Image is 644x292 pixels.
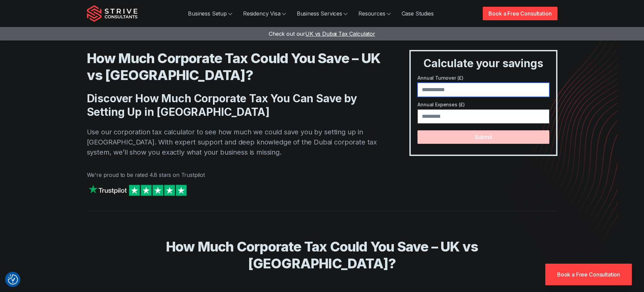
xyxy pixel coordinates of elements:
[183,7,238,20] a: Business Setup
[238,7,291,20] a: Residency Visa
[418,130,549,144] button: Submit
[305,30,375,37] span: UK vs Dubai Tax Calculator
[87,183,188,197] img: Strive on Trustpilot
[87,50,383,84] h1: How Much Corporate Tax Could You Save – UK vs [GEOGRAPHIC_DATA]?
[87,171,383,179] p: We're proud to be rated 4.8 stars on Trustpilot
[87,5,138,22] img: Strive Consultants
[269,30,375,37] a: Check out ourUK vs Dubai Tax Calculator
[418,74,549,81] label: Annual Turnover (£)
[87,92,383,119] h2: Discover How Much Corporate Tax You Can Save by Setting Up in [GEOGRAPHIC_DATA]
[87,127,383,157] p: Use our corporation tax calculator to see how much we could save you by setting up in [GEOGRAPHIC...
[106,238,539,272] h2: How Much Corporate Tax Could You Save – UK vs [GEOGRAPHIC_DATA]?
[413,57,553,70] h3: Calculate your savings
[418,101,549,108] label: Annual Expenses (£)
[483,7,557,20] a: Book a Free Consultation
[8,274,18,285] button: Consent Preferences
[8,274,18,285] img: Revisit consent button
[353,7,396,20] a: Resources
[545,264,632,285] a: Book a Free Consultation
[291,7,353,20] a: Business Services
[396,7,439,20] a: Case Studies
